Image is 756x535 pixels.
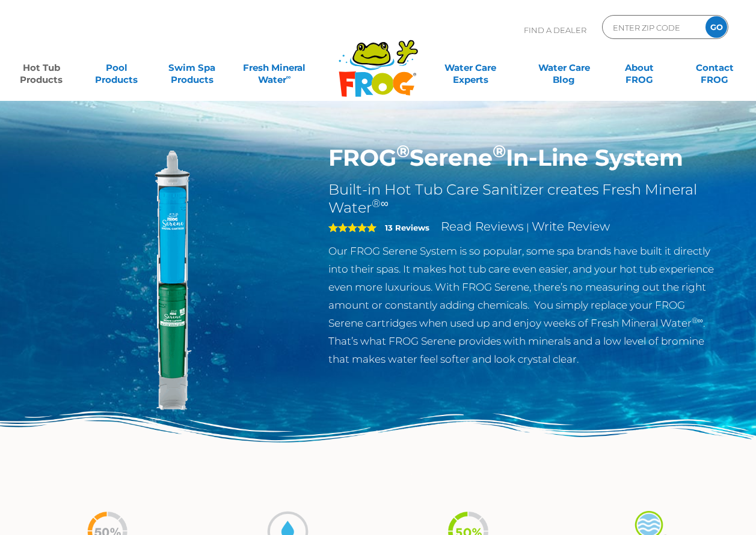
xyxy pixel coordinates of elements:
[423,56,518,80] a: Water CareExperts
[87,56,146,80] a: PoolProducts
[372,197,389,210] sup: ®∞
[328,181,721,217] h2: Built-in Hot Tub Care Sanitizer creates Fresh Mineral Water
[162,56,221,80] a: Swim SpaProducts
[692,316,703,325] sup: ®∞
[686,56,744,80] a: ContactFROG
[705,16,727,38] input: GO
[35,144,311,419] img: serene-inline.png
[385,223,429,232] strong: 13 Reviews
[493,141,506,162] sup: ®
[12,56,70,80] a: Hot TubProducts
[610,56,668,80] a: AboutFROG
[328,242,721,368] p: Our FROG Serene System is so popular, some spa brands have built it directly into their spas. It ...
[524,15,586,45] p: Find A Dealer
[441,219,524,234] a: Read Reviews
[535,56,593,80] a: Water CareBlog
[238,56,312,80] a: Fresh MineralWater∞
[526,222,529,233] span: |
[332,24,425,97] img: Frog Products Logo
[532,219,610,234] a: Write Review
[396,141,410,162] sup: ®
[328,223,376,232] span: 5
[286,73,291,81] sup: ∞
[328,144,721,172] h1: FROG Serene In-Line System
